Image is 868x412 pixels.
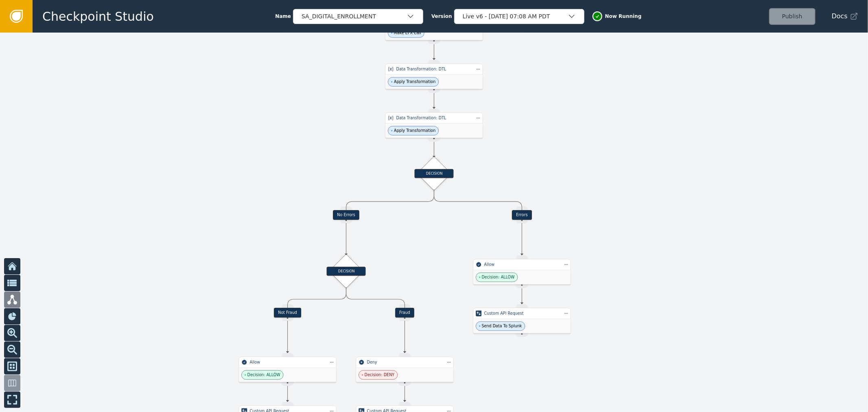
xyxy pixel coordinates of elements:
[42,7,154,26] span: Checkpoint Studio
[431,13,452,20] span: Version
[250,359,326,365] div: Allow
[482,323,522,329] span: Send Data To Splunk
[454,9,584,24] button: Live v6 - [DATE] 07:08 AM PDT
[274,308,301,318] div: Not Fraud
[484,262,560,267] div: Allow
[275,13,291,20] span: Name
[415,169,454,178] div: DECISION
[484,311,560,316] div: Custom API Request
[396,115,472,121] div: Data Transformation: DTL
[293,9,423,24] button: SA_DIGITAL_ENROLLMENT
[365,372,395,378] span: Decision: DENY
[247,372,280,378] span: Decision: ALLOW
[302,12,407,21] div: SA_DIGITAL_ENROLLMENT
[832,11,858,21] a: Docs
[832,11,848,21] span: Docs
[394,79,435,85] span: Apply Transformation
[512,210,532,220] div: Errors
[327,267,366,276] div: DECISION
[482,274,515,280] span: Decision: ALLOW
[463,12,568,21] div: Live v6 - [DATE] 07:08 AM PDT
[394,128,435,134] span: Apply Transformation
[395,308,414,318] div: Fraud
[605,13,642,20] span: Now Running
[396,66,472,72] div: Data Transformation: DTL
[333,210,359,220] div: No Errors
[367,359,443,365] div: Deny
[394,30,421,36] span: Make EFX Call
